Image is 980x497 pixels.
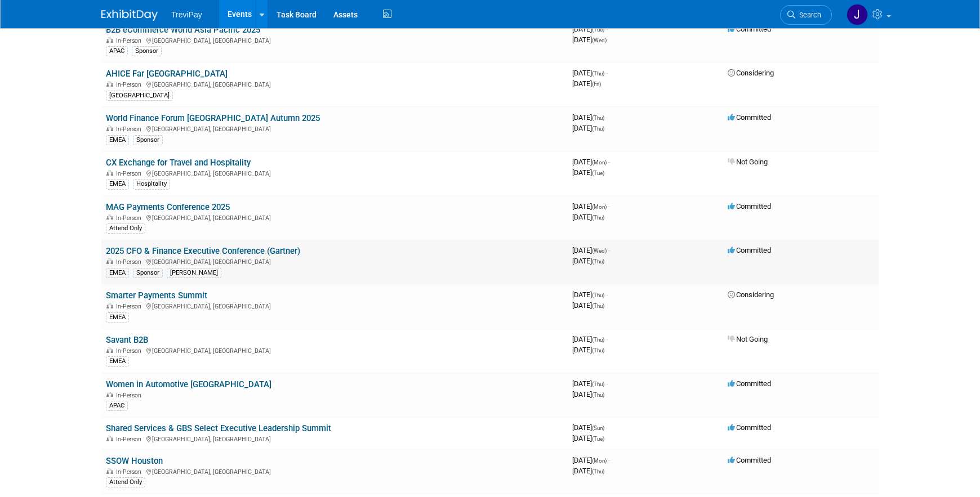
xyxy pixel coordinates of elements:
[592,292,604,298] span: (Thu)
[592,170,604,176] span: (Tue)
[606,113,608,122] span: -
[106,346,563,355] div: [GEOGRAPHIC_DATA], [GEOGRAPHIC_DATA]
[572,246,610,254] span: [DATE]
[728,25,771,33] span: Committed
[728,246,771,254] span: Committed
[106,168,563,177] div: [GEOGRAPHIC_DATA], [GEOGRAPHIC_DATA]
[795,11,821,19] span: Search
[592,468,604,474] span: (Thu)
[116,258,145,266] span: In-Person
[728,69,774,77] span: Considering
[116,468,145,476] span: In-Person
[106,356,129,366] div: EMEA
[592,258,604,265] span: (Thu)
[116,436,145,443] span: In-Person
[116,392,145,399] span: In-Person
[572,456,610,464] span: [DATE]
[606,423,608,432] span: -
[106,46,128,56] div: APAC
[106,456,163,466] a: SSOW Houston
[728,423,771,432] span: Committed
[106,434,563,443] div: [GEOGRAPHIC_DATA], [GEOGRAPHIC_DATA]
[572,213,604,221] span: [DATE]
[106,423,331,433] a: Shared Services & GBS Select Executive Leadership Summit
[608,456,610,464] span: -
[133,268,163,278] div: Sponsor
[106,214,113,220] img: In-Person Event
[592,115,604,121] span: (Thu)
[116,81,145,88] span: In-Person
[608,158,610,166] span: -
[572,25,608,33] span: [DATE]
[606,379,608,388] span: -
[592,425,604,431] span: (Sun)
[106,170,113,176] img: In-Person Event
[572,158,610,166] span: [DATE]
[106,113,320,123] a: World Finance Forum [GEOGRAPHIC_DATA] Autumn 2025
[106,477,145,487] div: Attend Only
[106,35,563,44] div: [GEOGRAPHIC_DATA], [GEOGRAPHIC_DATA]
[106,436,113,441] img: In-Person Event
[167,268,221,278] div: [PERSON_NAME]
[572,467,604,475] span: [DATE]
[847,4,868,25] img: Jeff Coppolo
[106,257,563,266] div: [GEOGRAPHIC_DATA], [GEOGRAPHIC_DATA]
[101,10,158,21] img: ExhibitDay
[606,290,608,299] span: -
[106,392,113,397] img: In-Person Event
[592,436,604,442] span: (Tue)
[592,214,604,221] span: (Thu)
[728,290,774,299] span: Considering
[592,248,607,254] span: (Wed)
[572,69,608,77] span: [DATE]
[592,81,601,87] span: (Fri)
[106,268,129,278] div: EMEA
[592,159,607,165] span: (Mon)
[116,37,145,44] span: In-Person
[106,347,113,353] img: In-Person Event
[132,46,162,56] div: Sponsor
[592,347,604,353] span: (Thu)
[106,258,113,264] img: In-Person Event
[572,335,608,343] span: [DATE]
[728,379,771,388] span: Committed
[106,91,173,101] div: [GEOGRAPHIC_DATA]
[728,456,771,464] span: Committed
[116,170,145,177] span: In-Person
[106,301,563,310] div: [GEOGRAPHIC_DATA], [GEOGRAPHIC_DATA]
[780,5,832,25] a: Search
[106,213,563,222] div: [GEOGRAPHIC_DATA], [GEOGRAPHIC_DATA]
[608,202,610,211] span: -
[106,126,113,131] img: In-Person Event
[572,168,604,177] span: [DATE]
[106,25,260,35] a: B2B eCommerce World Asia Pacific 2025
[133,179,170,189] div: Hospitality
[572,423,608,432] span: [DATE]
[106,79,563,88] div: [GEOGRAPHIC_DATA], [GEOGRAPHIC_DATA]
[106,290,207,301] a: Smarter Payments Summit
[572,301,604,310] span: [DATE]
[728,158,768,166] span: Not Going
[106,135,129,145] div: EMEA
[116,126,145,133] span: In-Person
[116,347,145,355] span: In-Person
[106,69,228,79] a: AHICE Far [GEOGRAPHIC_DATA]
[106,124,563,133] div: [GEOGRAPHIC_DATA], [GEOGRAPHIC_DATA]
[116,214,145,222] span: In-Person
[592,126,604,132] span: (Thu)
[592,204,607,210] span: (Mon)
[572,35,607,44] span: [DATE]
[106,467,563,476] div: [GEOGRAPHIC_DATA], [GEOGRAPHIC_DATA]
[592,26,604,33] span: (Tue)
[572,434,604,442] span: [DATE]
[133,135,163,145] div: Sponsor
[592,381,604,387] span: (Thu)
[106,158,251,168] a: CX Exchange for Travel and Hospitality
[592,303,604,309] span: (Thu)
[106,223,145,234] div: Attend Only
[106,303,113,308] img: In-Person Event
[606,69,608,77] span: -
[608,246,610,254] span: -
[572,202,610,211] span: [DATE]
[592,392,604,398] span: (Thu)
